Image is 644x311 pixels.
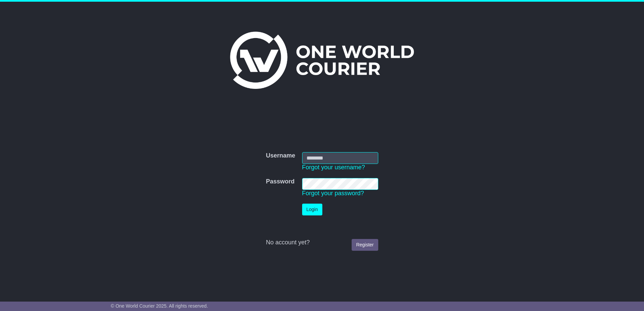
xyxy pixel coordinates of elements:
span: © One World Courier 2025. All rights reserved. [111,303,208,309]
button: Login [302,204,322,215]
label: Username [266,152,295,160]
a: Register [352,239,378,251]
a: Forgot your password? [302,190,364,197]
div: No account yet? [266,239,378,246]
a: Forgot your username? [302,164,365,171]
img: One World [230,32,414,89]
label: Password [266,178,294,185]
